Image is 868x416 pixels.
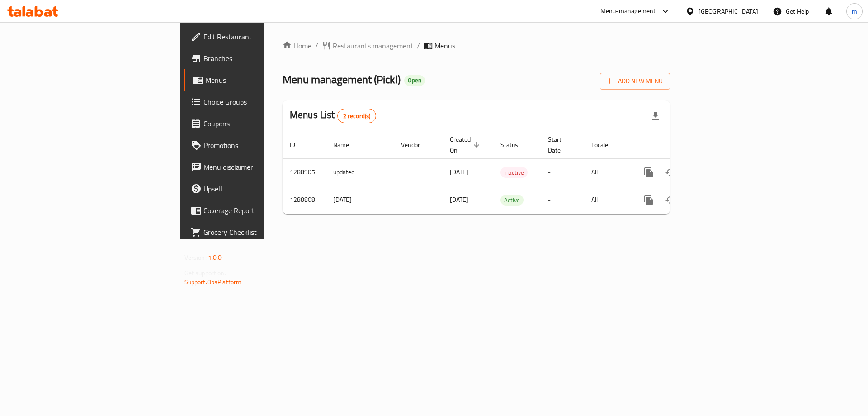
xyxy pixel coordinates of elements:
[638,162,660,183] button: more
[401,139,432,150] span: Vendor
[333,40,413,51] span: Restaurants management
[203,31,318,42] span: Edit Restaurant
[584,158,631,186] td: All
[600,73,670,90] button: Add New Menu
[333,139,361,150] span: Name
[203,227,318,238] span: Grocery Checklist
[660,162,681,183] button: Change Status
[283,40,670,51] nav: breadcrumb
[584,186,631,214] td: All
[203,96,318,107] span: Choice Groups
[326,158,394,186] td: updated
[184,113,325,134] a: Coupons
[184,69,325,91] a: Menus
[607,76,663,87] span: Add New Menu
[698,6,758,16] div: [GEOGRAPHIC_DATA]
[208,252,222,263] span: 1.0.0
[203,183,318,194] span: Upsell
[338,112,376,120] span: 2 record(s)
[184,91,325,113] a: Choice Groups
[645,105,666,127] div: Export file
[322,40,413,51] a: Restaurants management
[591,139,620,150] span: Locale
[404,75,425,86] div: Open
[541,158,584,186] td: -
[184,221,325,243] a: Grocery Checklist
[500,195,524,206] span: Active
[203,53,318,64] span: Branches
[541,186,584,214] td: -
[500,139,530,150] span: Status
[184,156,325,178] a: Menu disclaimer
[500,195,524,206] div: Active
[184,267,226,279] span: Get support on:
[290,139,307,150] span: ID
[404,77,425,84] span: Open
[283,69,401,90] span: Menu management ( Pickl )
[660,189,681,211] button: Change Status
[450,134,482,156] span: Created On
[337,109,377,123] div: Total records count
[184,252,207,263] span: Version:
[203,205,318,216] span: Coverage Report
[417,40,420,51] li: /
[283,131,732,214] table: enhanced table
[203,118,318,129] span: Coupons
[631,131,732,159] th: Actions
[184,26,325,48] a: Edit Restaurant
[434,40,455,51] span: Menus
[638,189,660,211] button: more
[203,140,318,151] span: Promotions
[184,276,242,288] a: Support.OpsPlatform
[184,200,325,221] a: Coverage Report
[184,48,325,69] a: Branches
[205,75,318,86] span: Menus
[450,194,468,206] span: [DATE]
[852,6,857,16] span: m
[326,186,394,214] td: [DATE]
[600,6,656,17] div: Menu-management
[500,167,528,178] span: Inactive
[184,134,325,156] a: Promotions
[290,108,376,123] h2: Menus List
[450,166,468,178] span: [DATE]
[203,162,318,172] span: Menu disclaimer
[184,178,325,200] a: Upsell
[548,134,573,156] span: Start Date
